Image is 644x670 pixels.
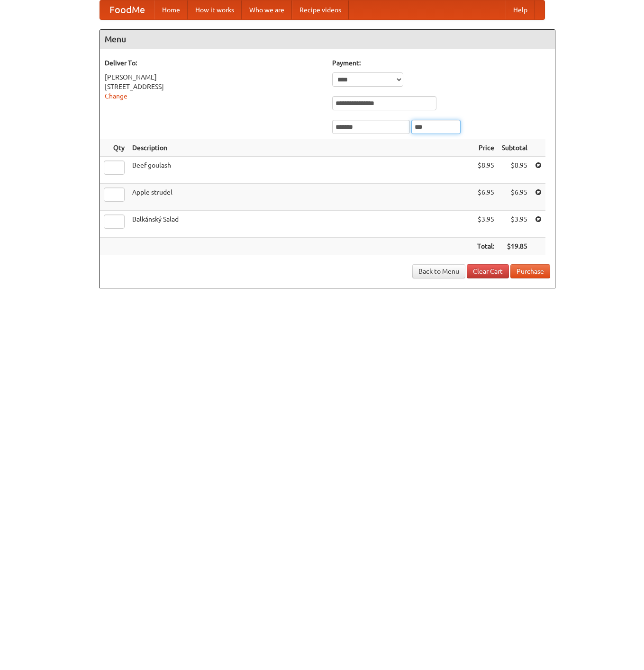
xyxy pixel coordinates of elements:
a: Home [154,0,188,19]
a: Help [506,0,535,19]
button: Purchase [510,264,550,278]
a: Back to Menu [412,264,465,278]
div: [PERSON_NAME] [105,72,323,82]
td: $3.95 [498,211,531,238]
td: $6.95 [498,184,531,211]
td: Balkánský Salad [128,211,473,238]
td: $3.95 [473,211,498,238]
td: $6.95 [473,184,498,211]
div: [STREET_ADDRESS] [105,82,323,91]
th: Total: [473,238,498,255]
h4: Menu [100,30,555,49]
td: $8.95 [498,157,531,184]
td: Beef goulash [128,157,473,184]
a: How it works [188,0,242,19]
th: Price [473,139,498,157]
th: $19.85 [498,238,531,255]
th: Subtotal [498,139,531,157]
a: Recipe videos [292,0,349,19]
h5: Deliver To: [105,58,323,68]
a: Who we are [242,0,292,19]
th: Qty [100,139,128,157]
h5: Payment: [332,58,550,68]
a: FoodMe [100,0,154,19]
td: $8.95 [473,157,498,184]
a: Clear Cart [467,264,509,278]
td: Apple strudel [128,184,473,211]
a: Change [105,92,127,100]
th: Description [128,139,473,157]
